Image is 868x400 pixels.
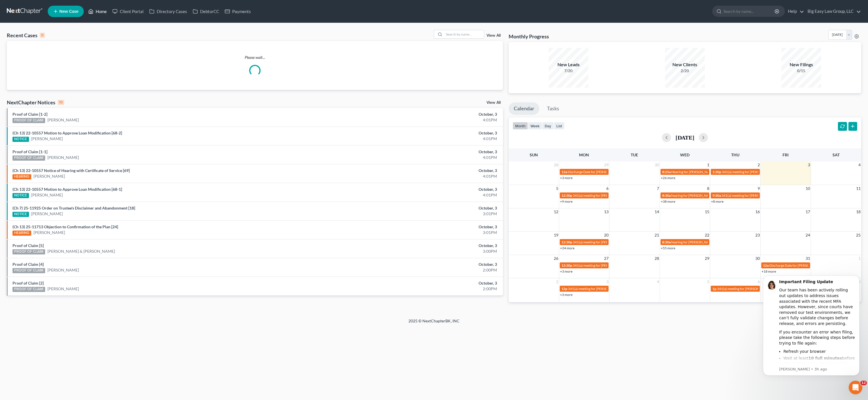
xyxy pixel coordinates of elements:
div: PROOF OF CLAIM [12,268,45,273]
a: [PERSON_NAME] [47,117,79,123]
div: 2:00PM [339,267,497,273]
span: 9 [757,185,760,192]
div: October, 3 [339,262,497,267]
span: 20 [603,232,609,239]
div: 4:01PM [339,192,497,198]
span: 8:30a [662,193,671,198]
span: 341(a) meeting for [PERSON_NAME] [568,287,623,291]
div: NextChapter Notices [7,99,64,106]
div: 4:01PM [339,173,497,179]
span: 28 [553,161,559,168]
span: Wed [680,152,689,157]
input: Search by name... [724,6,775,16]
a: Client Portal [110,6,146,16]
a: (Ch 13) 22-10557 Notice of Hearing with Certificate of Service [69] [12,168,130,173]
span: 1:30p [712,170,721,174]
a: [PERSON_NAME] [47,267,79,273]
span: 6 [606,185,609,192]
span: 341(a) meeting for [PERSON_NAME] [722,193,776,198]
div: 2/20 [665,68,705,74]
a: View All [487,101,501,105]
div: 4:01PM [339,155,497,160]
div: 0/15 [781,68,821,74]
a: [PERSON_NAME] [47,286,79,292]
span: 11 [856,185,861,192]
div: 10 [58,100,64,105]
div: PROOF OF CLAIM [12,287,45,292]
button: list [554,122,565,130]
button: day [542,122,554,130]
button: week [528,122,542,130]
div: 3:01PM [339,211,497,217]
div: October, 3 [339,243,497,248]
span: 8:25a [662,170,671,174]
a: +24 more [560,246,575,250]
a: (Ch 13) 22-10557 Motion to Approve Loan Modification [68-2] [12,130,122,135]
span: 341(a) meeting for [PERSON_NAME] [717,287,772,291]
a: +8 more [711,199,724,204]
span: 31 [805,255,811,262]
span: hearing for [PERSON_NAME] [671,193,715,198]
div: October, 3 [339,149,497,155]
span: 12a [763,263,769,268]
span: 1 [706,161,710,168]
span: 12:30p [561,240,572,244]
a: Payments [222,6,254,16]
div: 7/20 [549,68,588,74]
span: 24 [805,232,811,239]
a: Home [85,6,110,16]
a: [PERSON_NAME] [31,192,63,198]
button: month [513,122,528,130]
span: 1 [858,255,861,262]
span: 7 [656,185,660,192]
iframe: Intercom live chat [849,381,862,394]
a: DebtorCC [190,6,222,16]
span: 12 [553,208,559,215]
a: +3 more [560,269,573,273]
div: 2:00PM [339,286,497,292]
div: NOTICE [12,193,29,198]
div: October, 3 [339,111,497,117]
div: October, 3 [339,205,497,211]
span: 29 [704,255,710,262]
span: 15 [704,208,710,215]
a: (Ch 13) 25-11713 Objection to Confirmation of the Plan [24] [12,224,118,229]
span: 5 [706,278,710,285]
span: 17 [805,208,811,215]
span: 8:30a [662,240,671,244]
a: Tasks [542,102,564,115]
div: October, 3 [339,280,497,286]
div: 0 [40,33,45,38]
div: New Clients [665,61,705,68]
a: [PERSON_NAME] [47,155,79,160]
div: October, 3 [339,168,497,173]
span: Tue [631,152,638,157]
span: 23 [755,232,760,239]
a: [PERSON_NAME] [31,136,63,142]
span: 341(a) meeting for [PERSON_NAME] [573,240,628,244]
span: 10 [805,185,811,192]
div: PROOF OF CLAIM [12,156,45,161]
a: View All [487,34,501,38]
div: NOTICE [12,212,29,217]
a: +38 more [661,199,675,204]
div: HEARING [12,174,31,179]
span: 29 [603,161,609,168]
iframe: Intercom notifications message [754,268,868,397]
span: 341(a) meeting for [PERSON_NAME] [722,170,777,174]
a: +9 more [560,199,573,204]
h2: [DATE] [676,134,694,140]
div: 2025 © NextChapterBK, INC [272,318,596,328]
span: 12a [561,170,567,174]
a: Big Easy Law Group, LLC [805,6,861,16]
div: New Leads [549,61,588,68]
div: October, 3 [339,186,497,192]
a: Proof of Claim [2] [12,281,44,285]
span: 1p [712,287,716,291]
span: Discharge Date for [PERSON_NAME] [568,170,623,174]
a: +3 more [560,176,573,180]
